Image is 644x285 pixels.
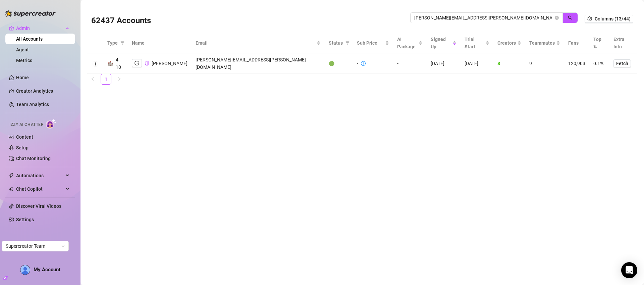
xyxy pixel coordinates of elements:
[6,241,65,251] span: Supercreator Team
[135,61,139,65] span: logout
[9,122,43,128] span: Izzy AI Chatter
[16,58,32,63] a: Metrics
[497,61,500,66] span: 8
[431,36,451,50] span: Signed Up
[91,15,151,26] h3: 62437 Accounts
[593,61,603,66] span: 0.1%
[329,61,334,66] span: 🟢
[87,74,98,85] li: Previous Page
[465,36,484,50] span: Trial Start
[616,61,628,66] span: Fetch
[145,61,149,66] button: Copy Account UID
[589,33,609,53] th: Top %
[568,61,585,66] span: 120,903
[613,59,631,67] button: Fetch
[196,39,315,47] span: Email
[101,74,111,84] a: 1
[192,33,324,53] th: Email
[357,39,384,47] span: Sub Price
[9,26,14,31] span: crown
[3,276,8,280] span: build
[5,10,56,17] img: logo-BBDzfeDw.svg
[529,61,532,66] span: 9
[345,41,350,45] span: filter
[145,61,149,65] span: copy
[497,39,516,47] span: Creators
[329,39,343,47] span: Status
[16,184,64,194] span: Chat Copilot
[16,23,64,34] span: Admin
[87,74,98,85] button: left
[128,33,192,53] th: Name
[34,267,60,273] span: My Account
[16,145,29,150] a: Setup
[16,102,49,107] a: Team Analytics
[46,119,56,129] img: AI Chatter
[9,173,14,178] span: thunderbolt
[393,53,427,74] td: -
[119,38,126,48] span: filter
[525,33,564,53] th: Teammates
[116,56,124,71] div: 4-10
[609,33,637,53] th: Extra Info
[529,39,555,47] span: Teammates
[101,74,111,85] li: 1
[461,33,493,53] th: Trial Start
[152,61,187,66] span: [PERSON_NAME]
[397,36,417,50] span: AI Package
[414,14,553,21] input: Search by UID / Name / Email / Creator Username
[595,16,631,21] span: Columns (13/44)
[117,77,121,81] span: right
[107,39,118,47] span: Type
[568,15,573,20] span: search
[16,75,29,80] a: Home
[16,156,51,161] a: Chat Monitoring
[461,53,493,74] td: [DATE]
[357,60,358,67] div: -
[393,33,427,53] th: AI Package
[361,61,366,66] span: info-circle
[587,16,592,21] span: setting
[621,262,637,278] div: Open Intercom Messenger
[93,61,98,66] button: Expand row
[585,15,633,23] button: Columns (13/44)
[114,74,125,85] button: right
[16,36,43,42] a: All Accounts
[555,16,559,20] button: close-circle
[132,59,142,67] button: logout
[353,33,393,53] th: Sub Price
[192,53,324,74] td: [PERSON_NAME][EMAIL_ADDRESS][PERSON_NAME][DOMAIN_NAME]
[16,134,33,140] a: Content
[107,60,113,67] div: 🏰
[91,77,95,81] span: left
[427,53,461,74] td: [DATE]
[427,33,461,53] th: Signed Up
[16,170,64,181] span: Automations
[344,38,351,48] span: filter
[114,74,125,85] li: Next Page
[9,187,13,191] img: Chat Copilot
[16,47,29,52] a: Agent
[493,33,525,53] th: Creators
[16,86,70,96] a: Creator Analytics
[16,203,61,209] a: Discover Viral Videos
[564,33,589,53] th: Fans
[16,217,34,222] a: Settings
[120,41,124,45] span: filter
[20,265,30,275] img: AD_cMMTxCeTpmN1d5MnKJ1j-_uXZCpTKapSSqNGg4PyXtR_tCW7gZXTNmFz2tpVv9LSyNV7ff1CaS4f4q0HLYKULQOwoM5GQR...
